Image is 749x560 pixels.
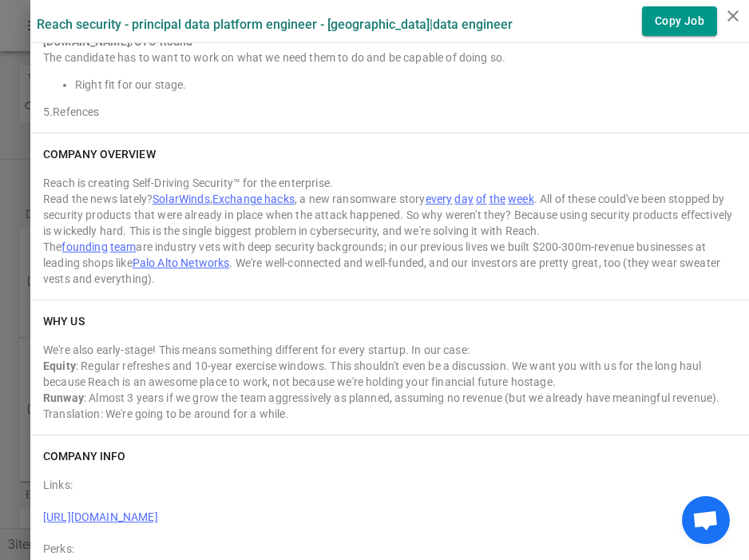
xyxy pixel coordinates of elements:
[454,193,473,205] a: day
[43,191,736,239] div: Read the news lately? , , a new ransomware story . All of these could've been stopped by security...
[37,17,513,32] label: Reach Security - Principal Data Platform Engineer - [GEOGRAPHIC_DATA] | Data Engineer
[489,193,505,205] a: the
[43,313,85,329] h6: WHY US
[723,6,743,26] i: close
[133,256,230,269] a: Palo Alto Networks
[426,193,453,205] a: every
[75,77,736,93] li: Right fit for our stage.
[43,175,736,191] div: Reach is creating Self-Driving Security™ for the enterprise.
[476,193,486,205] a: of
[43,448,125,464] h6: COMPANY INFO
[61,240,107,253] a: founding
[43,391,84,404] strong: Runway
[43,239,736,287] div: The are industry vets with deep security backgrounds; in our previous lives we built $200-300m-re...
[110,240,137,253] a: team
[508,193,534,205] a: week
[153,193,210,205] a: SolarWinds
[43,50,736,66] div: The candidate has to want to work on what we need them to do and be capable of doing so.
[682,496,730,544] div: Open chat
[43,390,736,422] div: : Almost 3 years if we grow the team aggressively as planned, assuming no revenue (but we already...
[43,359,76,372] strong: Equity
[642,6,717,36] button: Copy Job
[212,193,295,205] a: Exchange hacks
[43,104,736,120] div: 5.Refences
[43,146,156,162] h6: COMPANY OVERVIEW
[43,510,158,523] a: [URL][DOMAIN_NAME]
[43,358,736,390] div: : Regular refreshes and 10-year exercise windows. This shouldn't even be a discussion. We want yo...
[43,342,736,358] div: We're also early-stage! This means something different for every startup. In our case:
